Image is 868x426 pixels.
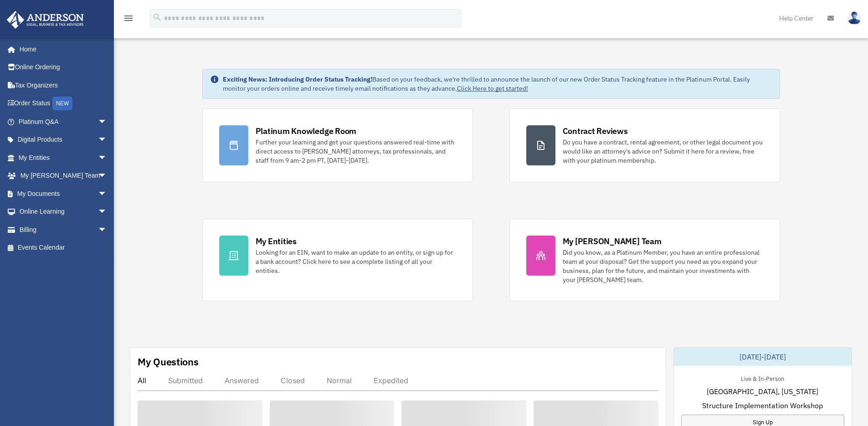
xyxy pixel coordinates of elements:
[6,221,121,239] a: Billingarrow_drop_down
[734,373,791,383] div: Live & In-Person
[702,400,823,411] span: Structure Implementation Workshop
[563,248,763,284] div: Did you know, as a Platinum Member, you have an entire professional team at your disposal? Get th...
[138,376,146,385] div: All
[6,239,121,257] a: Events Calendar
[674,348,852,366] div: [DATE]-[DATE]
[152,12,162,22] i: search
[223,75,372,83] strong: Exciting News: Introducing Order Status Tracking!
[168,376,203,385] div: Submitted
[847,11,861,25] img: User Pic
[6,203,121,221] a: Online Learningarrow_drop_down
[98,221,116,239] span: arrow_drop_down
[327,376,352,385] div: Normal
[52,97,72,110] div: NEW
[98,131,116,149] span: arrow_drop_down
[138,355,199,369] div: My Questions
[374,376,408,385] div: Expedited
[281,376,305,385] div: Closed
[6,76,121,94] a: Tax Organizers
[563,236,662,247] div: My [PERSON_NAME] Team
[6,94,121,113] a: Order StatusNEW
[4,11,87,29] img: Anderson Advisors Platinum Portal
[98,149,116,167] span: arrow_drop_down
[223,75,772,93] div: Based on your feedback, we're thrilled to announce the launch of our new Order Status Tracking fe...
[6,167,121,185] a: My [PERSON_NAME] Teamarrow_drop_down
[98,203,116,221] span: arrow_drop_down
[6,149,121,167] a: My Entitiesarrow_drop_down
[707,386,818,397] span: [GEOGRAPHIC_DATA], [US_STATE]
[256,125,357,137] div: Platinum Knowledge Room
[6,185,121,203] a: My Documentsarrow_drop_down
[563,125,628,137] div: Contract Reviews
[6,58,121,77] a: Online Ordering
[6,113,121,131] a: Platinum Q&Aarrow_drop_down
[6,131,121,149] a: Digital Productsarrow_drop_down
[225,376,259,385] div: Answered
[123,16,134,24] a: menu
[98,167,116,185] span: arrow_drop_down
[256,248,456,275] div: Looking for an EIN, want to make an update to an entity, or sign up for a bank account? Click her...
[256,138,456,165] div: Further your learning and get your questions answered real-time with direct access to [PERSON_NAM...
[563,138,763,165] div: Do you have a contract, rental agreement, or other legal document you would like an attorney's ad...
[98,185,116,203] span: arrow_drop_down
[202,219,473,301] a: My Entities Looking for an EIN, want to make an update to an entity, or sign up for a bank accoun...
[6,40,116,58] a: Home
[457,84,528,92] a: Click Here to get started!
[509,219,780,301] a: My [PERSON_NAME] Team Did you know, as a Platinum Member, you have an entire professional team at...
[123,13,134,24] i: menu
[98,113,116,131] span: arrow_drop_down
[202,108,473,182] a: Platinum Knowledge Room Further your learning and get your questions answered real-time with dire...
[256,236,297,247] div: My Entities
[509,108,780,182] a: Contract Reviews Do you have a contract, rental agreement, or other legal document you would like...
